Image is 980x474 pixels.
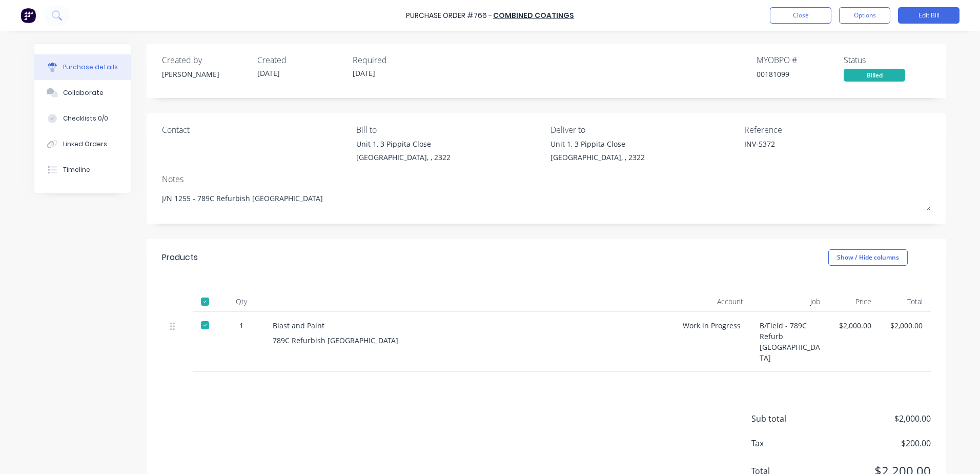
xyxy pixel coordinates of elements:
[828,412,931,425] span: $2,000.00
[356,152,451,163] div: [GEOGRAPHIC_DATA], , 2322
[406,10,492,21] div: Purchase Order #766 -
[63,63,118,72] div: Purchase details
[744,124,931,136] div: Reference
[21,8,36,23] img: Factory
[550,139,645,149] div: Unit 1, 3 Pippita Close
[751,312,828,372] div: B/Field - 789C Refurb [GEOGRAPHIC_DATA]
[356,139,451,149] div: Unit 1, 3 Pippita Close
[828,291,880,312] div: Price
[751,412,828,425] span: Sub total
[828,437,931,449] span: $200.00
[34,106,131,131] button: Checklists 0/0
[162,124,349,136] div: Contact
[162,69,249,80] div: [PERSON_NAME]
[162,173,931,185] div: Notes
[770,7,831,24] button: Close
[757,54,844,66] div: MYOB PO #
[898,7,959,24] button: Edit Bill
[162,251,198,264] div: Products
[757,69,844,80] div: 00181099
[751,437,828,449] span: Tax
[34,157,131,183] button: Timeline
[493,10,574,21] a: Combined Coatings
[836,320,871,331] div: $2,000.00
[63,114,108,123] div: Checklists 0/0
[34,131,131,157] button: Linked Orders
[34,80,131,106] button: Collaborate
[63,165,90,174] div: Timeline
[675,291,751,312] div: Account
[356,124,543,136] div: Bill to
[63,140,107,149] div: Linked Orders
[675,312,751,372] div: Work in Progress
[34,54,131,80] button: Purchase details
[162,54,249,66] div: Created by
[218,291,264,312] div: Qty
[751,291,828,312] div: Job
[888,320,923,331] div: $2,000.00
[63,88,104,97] div: Collaborate
[828,249,908,266] button: Show / Hide columns
[839,7,890,24] button: Options
[550,152,645,163] div: [GEOGRAPHIC_DATA], , 2322
[353,54,440,66] div: Required
[550,124,737,136] div: Deliver to
[880,291,931,312] div: Total
[844,54,931,66] div: Status
[744,139,872,162] textarea: INV-5372
[162,188,931,211] textarea: J/N 1255 - 789C Refurbish [GEOGRAPHIC_DATA]
[257,54,344,66] div: Created
[273,335,666,346] div: 789C Refurbish [GEOGRAPHIC_DATA]
[273,320,666,331] div: Blast and Paint
[844,69,905,82] div: Billed
[227,320,256,331] div: 1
